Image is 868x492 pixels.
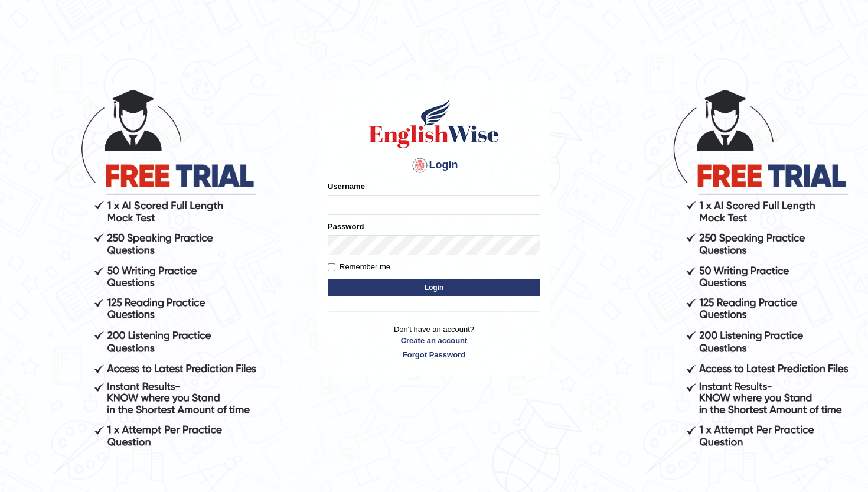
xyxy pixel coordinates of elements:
[328,335,540,346] a: Create an account
[367,97,501,150] img: Logo of English Wise sign in for intelligent practice with AI
[328,324,540,360] p: Don't have an account?
[328,261,390,273] label: Remember me
[328,221,364,232] label: Password
[328,156,540,175] h4: Login
[328,349,540,360] a: Forgot Password
[328,181,365,192] label: Username
[328,279,540,296] button: Login
[328,263,335,271] input: Remember me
